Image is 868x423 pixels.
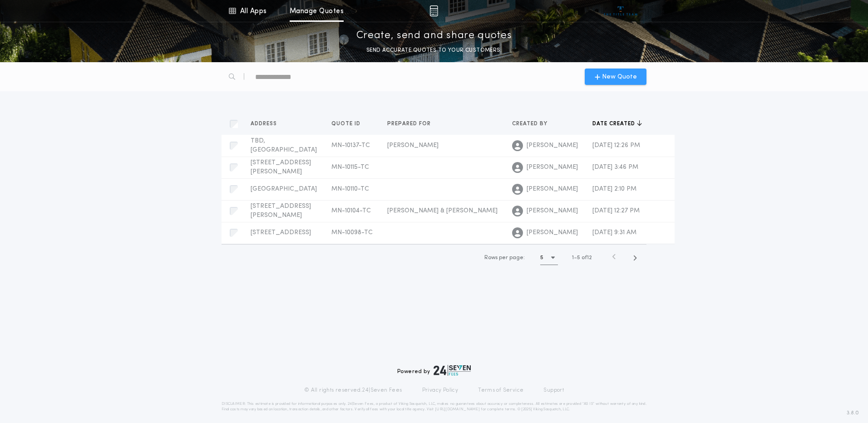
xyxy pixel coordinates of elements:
[251,119,284,128] button: Address
[422,387,459,394] a: Privacy Policy
[356,29,512,43] p: Create, send and share quotes
[592,186,636,192] span: [DATE] 2:10 PM
[540,253,543,262] h1: 5
[304,387,402,394] p: © All rights reserved. 24|Seven Fees
[592,120,637,128] span: Date created
[331,142,370,149] span: MN-10137-TC
[527,141,578,150] span: [PERSON_NAME]
[847,409,859,417] span: 3.8.0
[251,120,279,128] span: Address
[527,163,578,172] span: [PERSON_NAME]
[331,207,371,214] span: MN-10104-TC
[387,207,498,214] span: [PERSON_NAME] & [PERSON_NAME]
[331,186,369,192] span: MN-10110-TC
[512,120,549,128] span: Created by
[540,251,558,265] button: 5
[434,365,471,376] img: logo
[577,255,580,261] span: 5
[397,365,471,376] div: Powered by
[592,119,642,128] button: Date created
[527,207,578,216] span: [PERSON_NAME]
[602,72,637,82] span: New Quote
[582,254,592,262] span: of 12
[251,138,317,153] span: TBD, [GEOGRAPHIC_DATA]
[251,229,311,236] span: [STREET_ADDRESS]
[604,6,638,15] img: vs-icon
[512,119,554,128] button: Created by
[478,387,523,394] a: Terms of Service
[251,203,311,219] span: [STREET_ADDRESS][PERSON_NAME]
[331,229,373,236] span: MN-10098-TC
[331,119,367,128] button: Quote ID
[543,387,564,394] a: Support
[331,120,362,128] span: Quote ID
[592,142,640,149] span: [DATE] 12:26 PM
[366,46,502,55] p: SEND ACCURATE QUOTES TO YOUR CUSTOMERS.
[527,185,578,194] span: [PERSON_NAME]
[592,164,638,171] span: [DATE] 3:46 PM
[527,228,578,237] span: [PERSON_NAME]
[435,408,480,411] a: [URL][DOMAIN_NAME]
[222,401,646,412] p: DISCLAIMER: This estimate is provided for informational purposes only. 24|Seven Fees, a product o...
[387,142,439,149] span: [PERSON_NAME]
[429,5,438,16] img: img
[484,255,525,261] span: Rows per page:
[572,255,574,261] span: 1
[585,69,646,85] button: New Quote
[592,207,640,214] span: [DATE] 12:27 PM
[331,164,369,171] span: MN-10115-TC
[251,159,311,175] span: [STREET_ADDRESS][PERSON_NAME]
[387,120,433,128] span: Prepared for
[592,229,636,236] span: [DATE] 9:31 AM
[251,186,317,192] span: [GEOGRAPHIC_DATA]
